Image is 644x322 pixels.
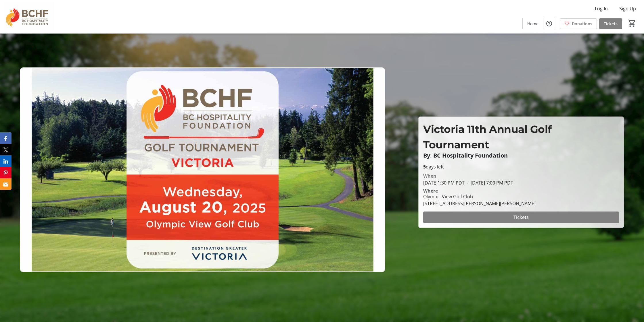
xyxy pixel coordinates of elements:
p: By: BC Hospitality Foundation [423,152,619,159]
button: Tickets [423,212,619,223]
span: - [465,180,471,186]
div: Where [423,189,438,193]
span: Log In [595,5,608,12]
div: When [423,172,436,179]
div: Olympic View Golf Club [423,193,536,200]
img: BC Hospitality Foundation's Logo [3,2,55,31]
button: Cart [627,18,637,28]
a: Home [523,18,543,29]
a: Donations [560,18,597,29]
span: Victoria 11th Annual Golf Tournament [423,123,552,151]
p: days left [423,163,619,170]
span: [DATE] 7:00 PM PDT [465,180,513,186]
img: Campaign CTA Media Photo [20,67,385,272]
button: Help [543,18,555,29]
span: Home [527,21,538,27]
span: Tickets [513,214,529,221]
span: Sign Up [619,5,636,12]
button: Log In [590,4,612,13]
div: [STREET_ADDRESS][PERSON_NAME][PERSON_NAME] [423,200,536,207]
span: 5 [423,164,426,170]
span: Tickets [604,21,618,27]
button: Sign Up [615,4,641,13]
span: Donations [572,21,592,27]
span: [DATE] 1:30 PM PDT [423,180,465,186]
a: Tickets [599,18,622,29]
